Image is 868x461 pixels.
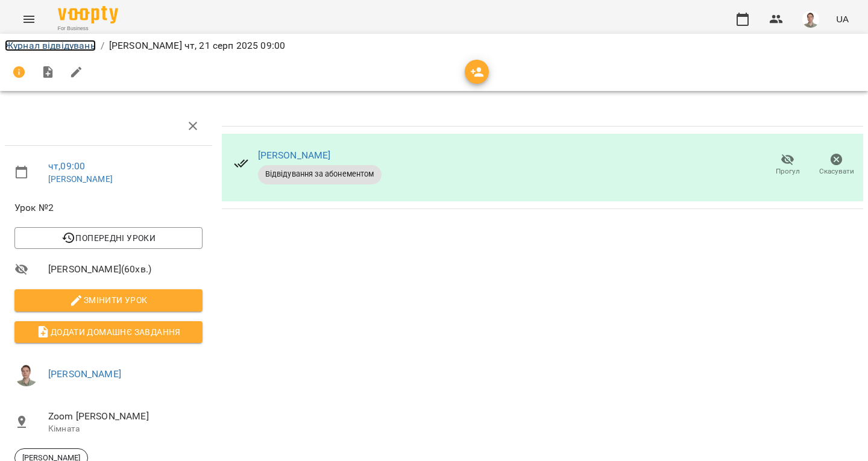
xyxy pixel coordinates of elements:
[14,5,43,34] button: Menu
[802,11,819,28] img: 08937551b77b2e829bc2e90478a9daa6.png
[48,368,121,380] a: [PERSON_NAME]
[48,262,203,277] span: [PERSON_NAME] ( 60 хв. )
[763,148,812,182] button: Прогул
[258,149,331,161] a: [PERSON_NAME]
[58,25,118,33] span: For Business
[776,166,800,177] span: Прогул
[24,325,193,339] span: Додати домашнє завдання
[58,6,118,24] img: Voopty Logo
[14,362,39,386] img: 08937551b77b2e829bc2e90478a9daa6.png
[5,39,863,53] nav: breadcrumb
[101,39,104,53] li: /
[109,39,285,53] p: [PERSON_NAME] чт, 21 серп 2025 09:00
[258,169,382,180] span: Відвідування за абонементом
[14,289,203,311] button: Змінити урок
[24,293,193,307] span: Змінити урок
[836,13,849,25] span: UA
[14,321,203,343] button: Додати домашнє завдання
[819,166,854,177] span: Скасувати
[831,8,854,30] button: UA
[48,423,203,435] p: Кімната
[48,160,85,172] a: чт , 09:00
[812,148,861,182] button: Скасувати
[5,40,96,51] a: Журнал відвідувань
[14,201,203,215] span: Урок №2
[48,174,113,184] a: [PERSON_NAME]
[14,227,203,249] button: Попередні уроки
[48,409,203,424] span: Zoom [PERSON_NAME]
[24,231,193,245] span: Попередні уроки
